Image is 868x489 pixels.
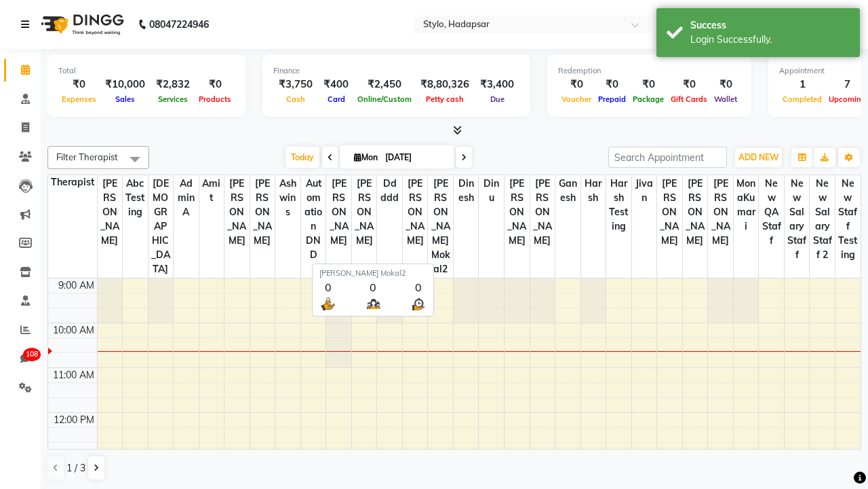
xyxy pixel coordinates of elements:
[352,175,377,249] span: [PERSON_NAME]
[35,5,127,43] img: logo
[273,65,519,77] div: Finance
[195,94,235,104] span: Products
[410,295,427,312] img: wait_time.png
[365,295,382,312] img: queue.png
[4,348,37,370] a: 108
[505,175,530,249] span: [PERSON_NAME]
[558,65,741,77] div: Redemption
[354,94,415,104] span: Online/Custom
[629,94,667,104] span: Package
[415,77,475,92] div: ₹8,80,326
[759,175,784,249] span: New QA Staff
[224,175,250,249] span: [PERSON_NAME]
[56,151,118,162] span: Filter Therapist
[475,77,519,92] div: ₹3,400
[779,94,825,104] span: Completed
[487,94,508,104] span: Due
[283,94,309,104] span: Cash
[174,175,199,221] span: Admin A
[403,175,428,249] span: [PERSON_NAME]
[250,175,275,249] span: [PERSON_NAME]
[149,175,174,278] span: [DEMOGRAPHIC_DATA]
[683,175,708,249] span: [PERSON_NAME]
[690,33,850,47] div: Login Successfully.
[319,295,336,312] img: serve.png
[155,94,191,104] span: Services
[324,94,349,104] span: Card
[581,175,606,206] span: harsh
[319,268,427,279] div: [PERSON_NAME] Mokal2
[98,175,123,249] span: [PERSON_NAME]
[58,65,235,77] div: Total
[690,18,850,33] div: Success
[785,175,810,264] span: New Salary Staff
[50,368,97,382] div: 11:00 AM
[428,175,453,278] span: [PERSON_NAME] Mokal2
[555,175,580,206] span: Ganesh
[100,77,151,92] div: ₹10,000
[273,77,318,92] div: ₹3,750
[151,77,195,92] div: ₹2,832
[422,94,467,104] span: Petty cash
[410,279,427,295] div: 0
[657,175,682,249] span: [PERSON_NAME]
[530,175,555,249] span: [PERSON_NAME]
[629,77,667,92] div: ₹0
[711,94,741,104] span: Wallet
[50,323,97,338] div: 10:00 AM
[734,175,759,235] span: MonaKumari
[738,152,778,162] span: ADD NEW
[608,147,727,168] input: Search Appointment
[351,152,381,162] span: Mon
[632,175,657,206] span: jivan
[606,175,631,235] span: harsh testing
[112,94,138,104] span: Sales
[835,175,861,264] span: New staff Testing
[595,77,629,92] div: ₹0
[123,175,148,221] span: Abc testing
[275,175,300,221] span: ashwins
[558,94,595,104] span: Voucher
[149,5,209,43] b: 08047224946
[454,175,479,206] span: dinesh
[285,147,319,168] span: Today
[711,77,741,92] div: ₹0
[667,94,711,104] span: Gift Cards
[365,279,382,295] div: 0
[667,77,711,92] div: ₹0
[810,175,835,264] span: New Salary Staff 2
[301,175,326,264] span: Automation DND
[318,77,354,92] div: ₹400
[23,348,41,361] span: 108
[51,413,97,427] div: 12:00 PM
[58,94,100,104] span: Expenses
[479,175,504,206] span: dinu
[319,279,336,295] div: 0
[58,77,100,92] div: ₹0
[56,278,97,293] div: 9:00 AM
[558,77,595,92] div: ₹0
[381,147,449,168] input: 2025-09-01
[326,175,351,249] span: [PERSON_NAME]
[595,94,629,104] span: Prepaid
[377,175,402,206] span: ddddd
[66,461,85,475] span: 1 / 3
[195,77,235,92] div: ₹0
[354,77,415,92] div: ₹2,450
[48,175,97,189] div: Therapist
[735,148,782,167] button: ADD NEW
[708,175,733,249] span: [PERSON_NAME]
[199,175,224,206] span: Amit
[779,77,825,92] div: 1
